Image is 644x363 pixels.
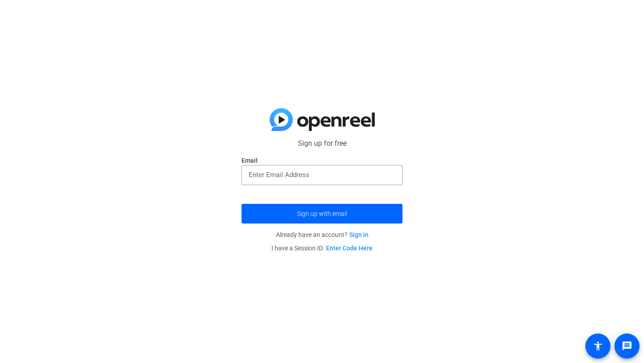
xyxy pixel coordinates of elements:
a: Sign in [349,231,369,238]
img: blue-gradient.svg [270,108,375,131]
mat-icon: accessibility [593,341,603,351]
p: Sign up for free [241,138,402,149]
input: Enter Email Address [249,169,395,180]
span: I have a Session ID. [271,245,373,252]
button: Sign up with email [241,204,402,224]
a: Enter Code Here [326,245,373,252]
mat-icon: message [622,341,632,351]
label: Email [241,156,402,165]
span: Already have an account? [276,231,369,238]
